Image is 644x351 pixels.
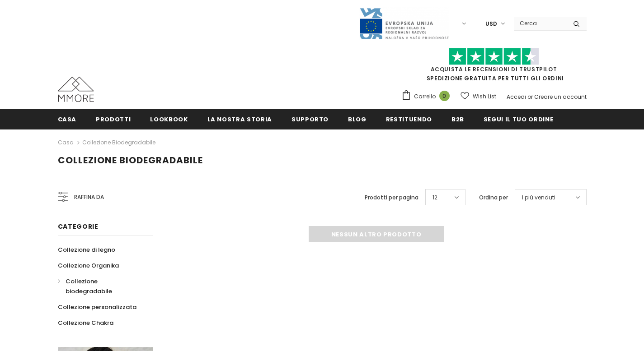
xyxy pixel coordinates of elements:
span: 0 [439,91,450,101]
a: Accedi [507,93,526,101]
img: Fidati di Pilot Stars [449,48,539,65]
span: Prodotti [96,115,131,124]
span: B2B [451,115,464,124]
a: Segui il tuo ordine [484,109,553,129]
span: La nostra storia [207,115,272,124]
span: Collezione di legno [58,245,115,254]
a: Blog [348,109,367,129]
input: Search Site [514,17,566,30]
span: Lookbook [150,115,188,124]
span: Raffina da [74,192,104,202]
span: Segui il tuo ordine [484,115,553,124]
a: Collezione Chakra [58,315,113,331]
a: Casa [58,109,77,129]
span: supporto [291,115,329,124]
a: B2B [451,109,464,129]
span: Blog [348,115,367,124]
span: Casa [58,115,77,124]
a: supporto [291,109,329,129]
label: Prodotti per pagina [365,193,418,202]
a: Collezione biodegradabile [58,273,143,299]
span: SPEDIZIONE GRATUITA PER TUTTI GLI ORDINI [401,52,587,82]
a: Creare un account [534,93,587,101]
img: Javni Razpis [359,7,449,40]
a: Prodotti [96,109,131,129]
span: Categorie [58,222,99,231]
a: Collezione Organika [58,258,119,273]
a: Javni Razpis [359,19,449,27]
span: USD [485,19,497,28]
a: Wish List [461,88,496,104]
span: Carrello [414,92,436,101]
span: Collezione personalizzata [58,303,136,311]
a: La nostra storia [207,109,272,129]
a: Lookbook [150,109,188,129]
span: Wish List [473,92,496,101]
span: 12 [432,193,437,202]
a: Restituendo [386,109,432,129]
a: Collezione di legno [58,242,115,258]
label: Ordina per [479,193,508,202]
img: Casi MMORE [58,77,94,102]
span: Collezione biodegradabile [58,154,203,166]
span: Restituendo [386,115,432,124]
span: Collezione biodegradabile [66,277,112,296]
span: Collezione Organika [58,261,119,270]
span: I più venduti [522,193,555,202]
a: Acquista le recensioni di TrustPilot [431,65,557,73]
a: Collezione biodegradabile [82,139,155,146]
span: Collezione Chakra [58,319,113,327]
a: Carrello 0 [401,90,454,103]
a: Collezione personalizzata [58,299,136,315]
span: or [527,93,533,101]
a: Casa [58,137,74,148]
